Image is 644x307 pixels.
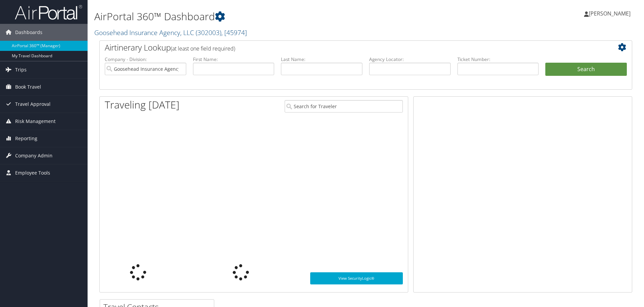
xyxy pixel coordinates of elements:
label: Last Name: [281,56,362,63]
a: View SecurityLogic® [310,272,403,284]
span: Employee Tools [15,164,50,181]
span: ( 302003 ) [196,28,221,37]
span: Company Admin [15,147,53,164]
input: Search for Traveler [285,100,403,113]
label: Company - Division: [105,56,186,63]
a: Goosehead Insurance Agency, LLC [94,28,247,37]
img: airportal-logo.png [15,4,82,20]
button: Search [545,63,627,76]
span: Risk Management [15,113,56,130]
span: Trips [15,61,27,78]
span: , [ 45974 ] [221,28,247,37]
h1: AirPortal 360™ Dashboard [94,9,456,24]
span: Dashboards [15,24,42,41]
label: First Name: [193,56,275,63]
span: [PERSON_NAME] [589,10,631,17]
span: Reporting [15,130,37,147]
span: Travel Approval [15,96,51,113]
h1: Traveling [DATE] [105,98,180,112]
span: Book Travel [15,79,41,95]
label: Agency Locator: [369,56,451,63]
span: (at least one field required) [171,45,235,52]
h2: Airtinerary Lookup [105,42,582,53]
a: [PERSON_NAME] [584,3,637,24]
label: Ticket Number: [457,56,539,63]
